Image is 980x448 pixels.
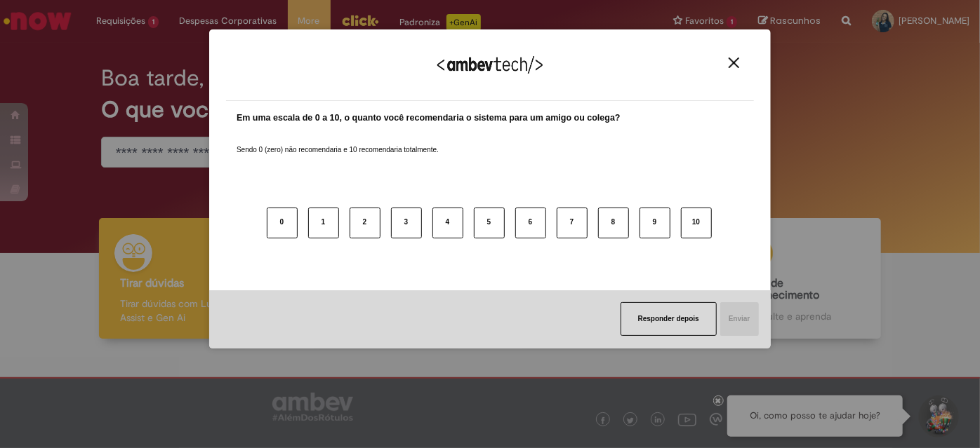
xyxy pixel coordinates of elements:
button: 9 [640,208,670,238]
button: 0 [267,208,298,238]
button: 7 [557,208,588,238]
button: 6 [515,208,546,238]
button: 5 [474,208,505,238]
button: 10 [681,208,712,238]
button: 4 [432,208,463,238]
button: 2 [350,208,380,238]
label: Em uma escala de 0 a 10, o quanto você recomendaria o sistema para um amigo ou colega? [237,111,621,125]
button: Responder depois [621,302,717,336]
img: Logo Ambevtech [437,56,543,74]
img: Close [729,57,739,68]
button: 8 [598,208,629,238]
button: Close [724,57,743,69]
button: 3 [391,208,422,238]
button: 1 [308,208,339,238]
label: Sendo 0 (zero) não recomendaria e 10 recomendaria totalmente. [237,128,439,155]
